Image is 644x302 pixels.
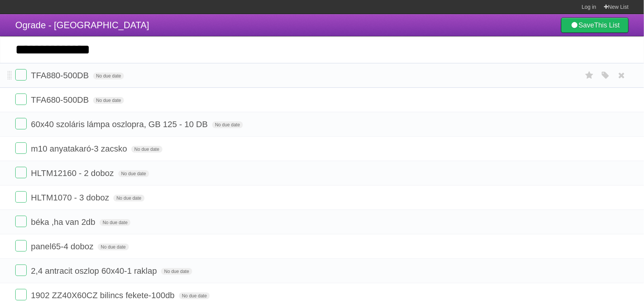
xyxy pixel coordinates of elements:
label: Done [15,216,27,227]
label: Done [15,94,27,105]
span: 1902 ZZ40X60CZ bilincs fekete-100db [31,291,177,300]
span: 60x40 szoláris lámpa oszlopra, GB 125 - 10 DB [31,120,209,129]
span: panel65-4 doboz [31,242,95,251]
span: Ograde - [GEOGRAPHIC_DATA] [15,20,149,30]
label: Done [15,69,27,81]
span: No due date [93,73,124,79]
label: Done [15,142,27,154]
a: SaveThis List [561,18,629,33]
span: No due date [179,292,210,299]
span: No due date [93,97,124,104]
span: No due date [161,268,192,275]
span: No due date [100,219,130,226]
label: Done [15,265,27,276]
span: No due date [113,195,144,202]
label: Done [15,191,27,203]
label: Done [15,289,27,300]
span: 2,4 antracit oszlop 60x40-1 raklap [31,266,159,276]
span: HLTM12160 - 2 doboz [31,168,116,178]
label: Done [15,240,27,252]
span: béka ,ha van 2db [31,217,97,227]
label: Done [15,167,27,178]
span: TFA680-500DB [31,95,91,105]
span: No due date [212,121,243,128]
label: Done [15,118,27,129]
span: HLTM1070 - 3 doboz [31,193,111,202]
label: Star task [582,69,597,82]
span: No due date [118,170,149,177]
span: No due date [98,244,129,250]
span: TFA880-500DB [31,71,91,80]
span: No due date [131,146,162,153]
span: m10 anyatakaró-3 zacsko [31,144,129,153]
b: This List [594,21,620,29]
